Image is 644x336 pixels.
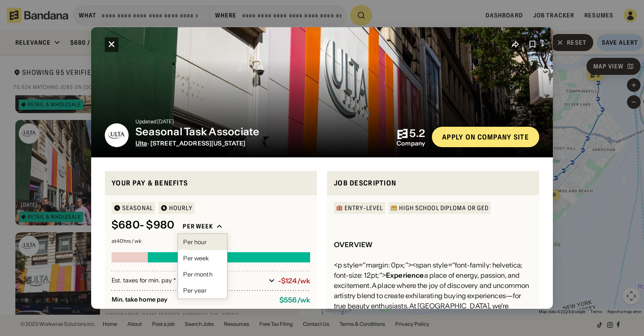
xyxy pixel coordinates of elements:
img: Ulta logo [105,123,129,147]
div: Per year [183,288,222,293]
img: Bandana logo [397,129,408,139]
div: Updated [DATE] [135,119,390,124]
div: 5.2 [409,128,425,140]
div: · [STREET_ADDRESS][US_STATE] [135,140,390,147]
div: High School Diploma or GED [399,205,489,211]
div: Seasonal [122,205,153,211]
div: -$124/wk [278,277,310,285]
div: at 40 hrs / wk [112,239,310,244]
div: Per hour [183,239,222,245]
div: Job Description [334,178,532,188]
div: Apply on company site [442,134,529,140]
div: Per month [183,271,222,277]
div: Entry-Level [345,205,383,211]
div: OVERVIEW [334,240,372,249]
div: Seasonal Task Associate [135,126,390,138]
div: Per week [183,222,213,230]
div: HOURLY [169,205,193,211]
div: <p style="margin: 0px;"><span style="font-family: helvetica; font-size: 12pt;"> a place of energy... [334,219,532,331]
div: Est. taxes for min. pay * [112,276,265,285]
div: $ 680 - $980 [112,219,174,231]
div: Company [397,140,425,147]
div: $ 556 / wk [279,296,310,304]
div: Min. take home pay [112,296,273,304]
div: Your pay & benefits [112,178,310,188]
span: Ulta [135,140,147,147]
div: Experience [386,271,424,279]
div: Per week [183,255,222,261]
